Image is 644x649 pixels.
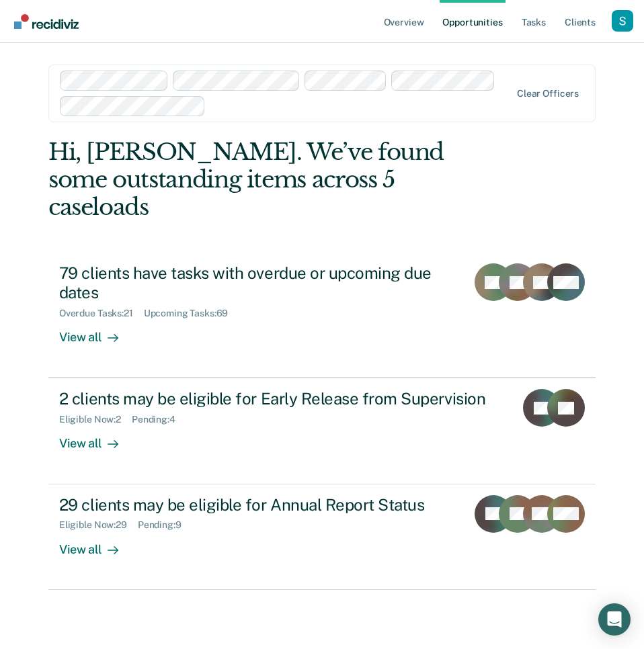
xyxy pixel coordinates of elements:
[59,425,134,451] div: View all
[59,389,504,408] div: 2 clients may be eligible for Early Release from Supervision
[14,14,79,29] img: Recidiviz
[59,519,138,531] div: Eligible Now : 29
[598,603,631,636] div: Open Intercom Messenger
[48,138,486,220] div: Hi, [PERSON_NAME]. We’ve found some outstanding items across 5 caseloads
[132,414,186,425] div: Pending : 4
[59,308,144,319] div: Overdue Tasks : 21
[59,495,456,515] div: 29 clients may be eligible for Annual Report Status
[59,414,132,425] div: Eligible Now : 2
[59,263,456,302] div: 79 clients have tasks with overdue or upcoming due dates
[612,10,633,32] button: Profile dropdown button
[517,88,579,99] div: Clear officers
[48,484,596,590] a: 29 clients may be eligible for Annual Report StatusEligible Now:29Pending:9View all
[48,378,596,484] a: 2 clients may be eligible for Early Release from SupervisionEligible Now:2Pending:4View all
[144,308,239,319] div: Upcoming Tasks : 69
[138,519,192,531] div: Pending : 9
[48,253,596,378] a: 79 clients have tasks with overdue or upcoming due datesOverdue Tasks:21Upcoming Tasks:69View all
[59,531,134,557] div: View all
[59,319,134,345] div: View all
